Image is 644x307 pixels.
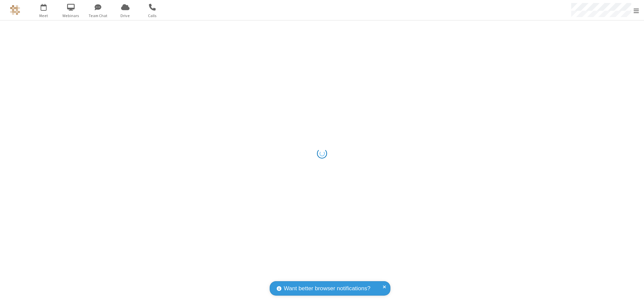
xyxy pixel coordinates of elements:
[10,5,20,15] img: QA Selenium DO NOT DELETE OR CHANGE
[58,13,84,19] span: Webinars
[86,13,111,19] span: Team Chat
[31,13,56,19] span: Meet
[113,13,138,19] span: Drive
[284,284,370,293] span: Want better browser notifications?
[140,13,165,19] span: Calls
